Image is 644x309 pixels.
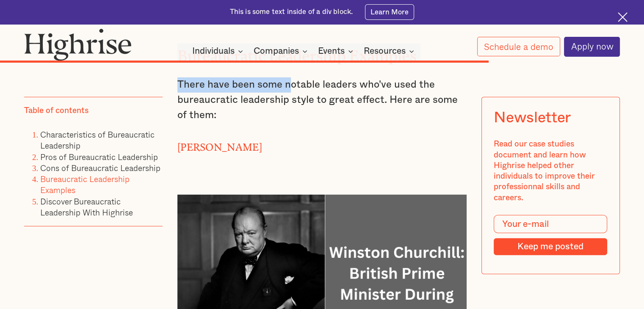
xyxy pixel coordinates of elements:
[177,77,467,123] p: There have been some notable leaders who've used the bureaucratic leadership style to great effec...
[254,46,310,56] div: Companies
[40,161,160,174] a: Cons of Bureaucratic Leadership
[564,37,620,57] a: Apply now
[318,46,345,56] div: Events
[477,37,560,56] a: Schedule a demo
[254,46,299,56] div: Companies
[192,46,235,56] div: Individuals
[364,46,406,56] div: Resources
[494,238,608,255] input: Keep me posted
[494,139,608,203] div: Read our case studies document and learn how Highrise helped other individuals to improve their p...
[618,12,627,22] img: Cross icon
[40,195,133,218] a: Discover Bureaucratic Leadership With Highrise
[318,46,356,56] div: Events
[364,46,417,56] div: Resources
[24,28,132,61] img: Highrise logo
[192,46,246,56] div: Individuals
[24,105,88,116] div: Table of contents
[40,172,130,196] a: Bureaucratic Leadership Examples
[40,150,158,163] a: Pros of Bureaucratic Leadership
[230,7,353,17] div: This is some text inside of a div block.
[494,109,571,127] div: Newsletter
[494,215,608,255] form: Modal Form
[40,128,155,151] a: Characteristics of Bureaucratic Leadership
[365,4,415,19] a: Learn More
[494,215,608,233] input: Your e-mail
[177,141,262,148] strong: [PERSON_NAME]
